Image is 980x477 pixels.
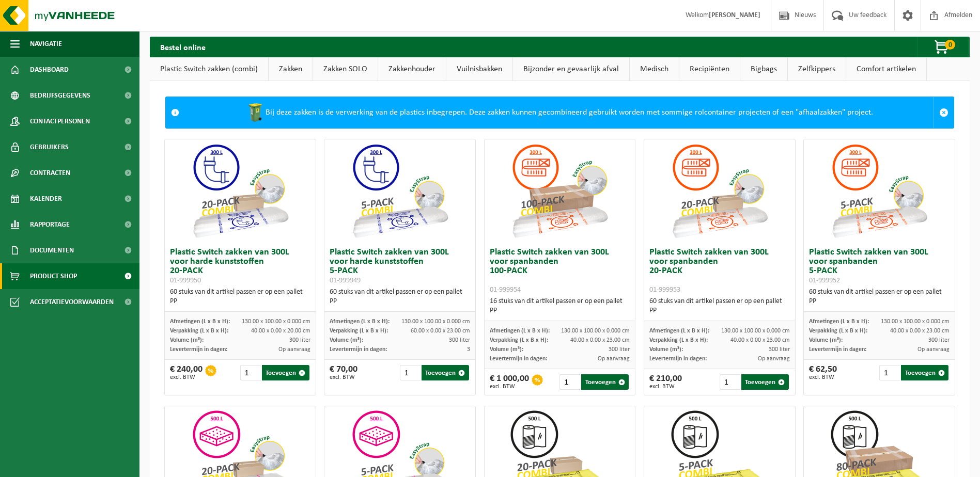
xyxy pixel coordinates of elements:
span: Product Shop [30,263,77,289]
span: Op aanvraag [758,356,790,362]
span: excl. BTW [170,374,203,380]
a: Vuilnisbakken [446,57,512,81]
button: Toevoegen [581,374,629,390]
input: 1 [400,365,421,380]
span: 300 liter [289,337,310,343]
button: Toevoegen [422,365,469,380]
span: Rapportage [30,212,70,237]
span: Levertermijn in dagen: [809,346,866,353]
h3: Plastic Switch zakken van 300L voor harde kunststoffen 20-PACK [170,248,310,285]
div: € 1 000,00 [490,374,529,390]
button: Toevoegen [741,374,789,390]
span: Afmetingen (L x B x H): [330,319,390,325]
div: Bij deze zakken is de verwerking van de plastics inbegrepen. Deze zakken kunnen gecombineerd gebr... [184,97,934,128]
button: Toevoegen [262,365,309,380]
span: Verpakking (L x B x H): [490,337,548,343]
div: € 62,50 [809,365,837,380]
span: Volume (m³): [649,346,683,353]
a: Zakken SOLO [313,57,378,81]
span: excl. BTW [809,374,837,380]
span: Op aanvraag [598,356,630,362]
img: 01-999953 [668,139,771,243]
span: Contactpersonen [30,108,90,134]
a: Zelfkippers [788,57,846,81]
span: Contracten [30,160,70,186]
span: Volume (m³): [170,337,204,343]
span: Afmetingen (L x B x H): [490,328,550,334]
span: Navigatie [30,31,62,57]
span: Verpakking (L x B x H): [170,328,228,334]
a: Bigbags [740,57,787,81]
span: Acceptatievoorwaarden [30,289,114,315]
div: PP [170,297,310,306]
span: Op aanvraag [278,346,310,353]
span: Levertermijn in dagen: [490,356,547,362]
span: Verpakking (L x B x H): [649,337,708,343]
a: Bijzonder en gevaarlijk afval [513,57,629,81]
span: 01-999954 [490,286,521,294]
a: Sluit melding [934,97,954,128]
span: Op aanvraag [917,346,950,353]
span: 60.00 x 0.00 x 23.00 cm [411,328,470,334]
span: 300 liter [449,337,470,343]
a: Medisch [630,57,679,81]
span: Dashboard [30,57,69,83]
img: 01-999950 [189,139,292,243]
span: 01-999949 [330,277,361,284]
span: 130.00 x 100.00 x 0.000 cm [401,319,470,325]
img: WB-0240-HPE-GN-50.png [245,102,266,123]
h2: Bestel online [150,37,216,57]
a: Zakkenhouder [378,57,446,81]
span: 130.00 x 100.00 x 0.000 cm [561,328,630,334]
img: 01-999949 [348,139,452,243]
a: Plastic Switch zakken (combi) [150,57,268,81]
div: € 70,00 [330,365,357,380]
span: Verpakking (L x B x H): [809,328,867,334]
div: PP [649,306,790,315]
input: 1 [559,374,580,390]
span: excl. BTW [649,384,682,390]
span: Afmetingen (L x B x H): [809,319,869,325]
span: Bedrijfsgegevens [30,83,90,108]
input: 1 [240,365,261,380]
div: € 240,00 [170,365,203,380]
a: Comfort artikelen [846,57,926,81]
span: excl. BTW [330,374,357,380]
h3: Plastic Switch zakken van 300L voor spanbanden 20-PACK [649,248,790,294]
div: PP [330,297,470,306]
span: Volume (m³): [490,346,523,353]
span: 01-999953 [649,286,680,294]
span: 130.00 x 100.00 x 0.000 cm [721,328,790,334]
span: 300 liter [928,337,950,343]
div: PP [490,306,630,315]
span: 300 liter [609,346,630,353]
div: 60 stuks van dit artikel passen er op een pallet [330,288,470,306]
h3: Plastic Switch zakken van 300L voor spanbanden 5-PACK [809,248,950,285]
h3: Plastic Switch zakken van 300L voor spanbanden 100-PACK [490,248,630,294]
h3: Plastic Switch zakken van 300L voor harde kunststoffen 5-PACK [330,248,470,285]
button: 0 [917,37,969,57]
button: Toevoegen [901,365,948,380]
span: Levertermijn in dagen: [330,346,387,353]
div: 16 stuks van dit artikel passen er op een pallet [490,297,630,315]
div: 60 stuks van dit artikel passen er op een pallet [170,288,310,306]
a: Zakken [269,57,313,81]
a: Recipiënten [679,57,740,81]
span: 300 liter [769,346,790,353]
img: 01-999954 [508,139,611,243]
input: 1 [879,365,900,380]
div: PP [809,297,950,306]
span: Levertermijn in dagen: [649,356,707,362]
span: 40.00 x 0.00 x 23.00 cm [730,337,790,343]
span: Gebruikers [30,134,69,160]
span: Volume (m³): [809,337,843,343]
span: Levertermijn in dagen: [170,346,227,353]
span: 130.00 x 100.00 x 0.000 cm [242,319,310,325]
span: excl. BTW [490,384,529,390]
span: 3 [467,346,470,353]
img: 01-999952 [828,139,931,243]
span: 01-999950 [170,277,201,284]
div: 60 stuks van dit artikel passen er op een pallet [809,288,950,306]
span: Documenten [30,237,74,263]
span: Afmetingen (L x B x H): [170,319,230,325]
